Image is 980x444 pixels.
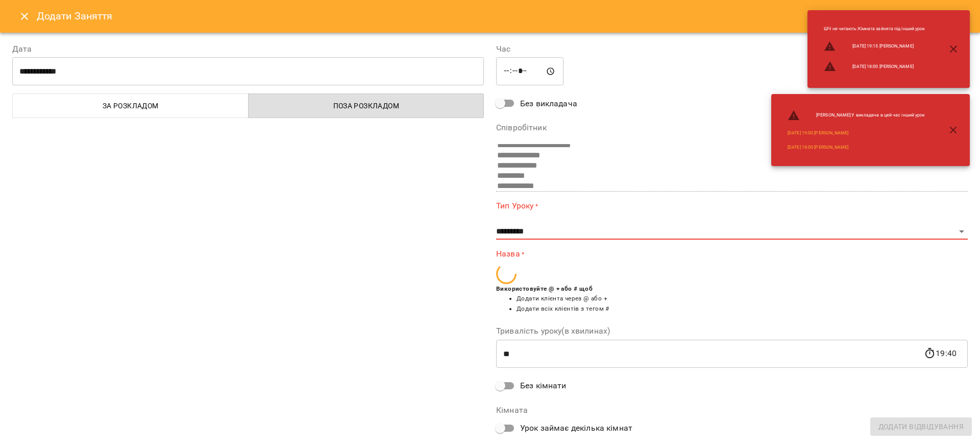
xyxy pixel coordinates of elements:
label: Кімната [496,406,968,414]
label: Тип Уроку [496,200,968,212]
li: ШЧ не читають : Кімната зайнята під інший урок [816,21,933,36]
button: Close [12,4,37,29]
b: Використовуйте @ + або # щоб [496,285,593,292]
label: Співробітник [496,124,968,132]
li: [PERSON_NAME] : У викладача в цей час інший урок [779,105,933,126]
li: [DATE] 18:00 [PERSON_NAME] [816,56,933,77]
span: Поза розкладом [255,100,478,112]
span: Без кімнати [520,380,567,392]
label: Час [496,45,968,53]
a: [DATE] 19:00 [PERSON_NAME] [788,130,848,136]
a: [DATE] 18:00 [PERSON_NAME] [788,144,848,151]
li: Додати клієнта через @ або + [517,294,968,304]
span: За розкладом [19,100,242,112]
button: За розкладом [12,94,249,118]
label: Назва [496,248,968,260]
h6: Додати Заняття [37,8,968,24]
li: Додати всіх клієнтів з тегом # [517,304,968,314]
li: [DATE] 19:15 [PERSON_NAME] [816,36,933,57]
button: Поза розкладом [248,94,484,118]
span: Урок займає декілька кімнат [520,422,632,434]
span: Без викладача [520,98,577,110]
label: Дата [12,45,484,53]
label: Тривалість уроку(в хвилинах) [496,327,968,335]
